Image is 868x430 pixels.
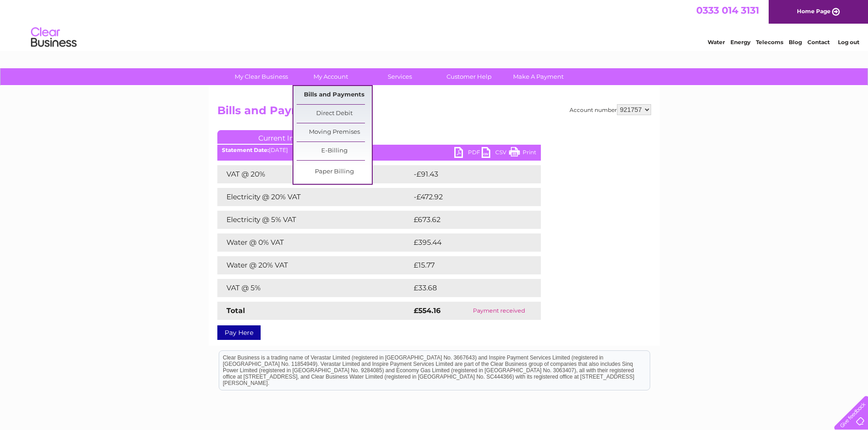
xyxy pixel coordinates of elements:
td: Payment received [457,302,540,320]
a: PDF [454,147,482,160]
a: CSV [482,147,509,160]
a: Print [509,147,536,160]
a: E-Billing [297,142,372,160]
a: Contact [807,39,830,46]
td: Water @ 0% VAT [217,233,411,252]
a: My Clear Business [224,68,299,85]
a: Services [362,68,437,85]
a: Energy [730,39,750,46]
td: VAT @ 5% [217,279,411,297]
a: Current Invoice [217,130,354,144]
a: 0333 014 3131 [696,5,759,16]
b: Statement Date: [222,147,269,153]
div: Clear Business is a trading name of Verastar Limited (registered in [GEOGRAPHIC_DATA] No. 3667643... [219,5,650,44]
a: Log out [838,39,859,46]
td: -£91.43 [411,165,524,183]
h2: Bills and Payments [217,104,651,121]
a: Direct Debit [297,105,372,123]
td: -£472.92 [411,188,525,206]
a: Telecoms [756,39,783,46]
td: Electricity @ 20% VAT [217,188,411,206]
td: £395.44 [411,233,525,252]
td: VAT @ 20% [217,165,411,183]
td: Water @ 20% VAT [217,256,411,274]
td: £673.62 [411,211,524,229]
strong: £554.16 [414,306,441,315]
strong: Total [226,306,245,315]
a: Make A Payment [501,68,576,85]
td: £33.68 [411,279,523,297]
a: Paper Billing [297,163,372,181]
div: [DATE] [217,147,541,153]
a: Bills and Payments [297,86,372,104]
a: Pay Here [217,325,261,340]
a: Blog [789,39,802,46]
td: £15.77 [411,256,521,274]
a: Water [708,39,725,46]
div: Account number [570,104,651,115]
img: logo.png [31,24,77,51]
a: Customer Help [431,68,507,85]
a: My Account [293,68,368,85]
a: Moving Premises [297,123,372,142]
td: Electricity @ 5% VAT [217,211,411,229]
